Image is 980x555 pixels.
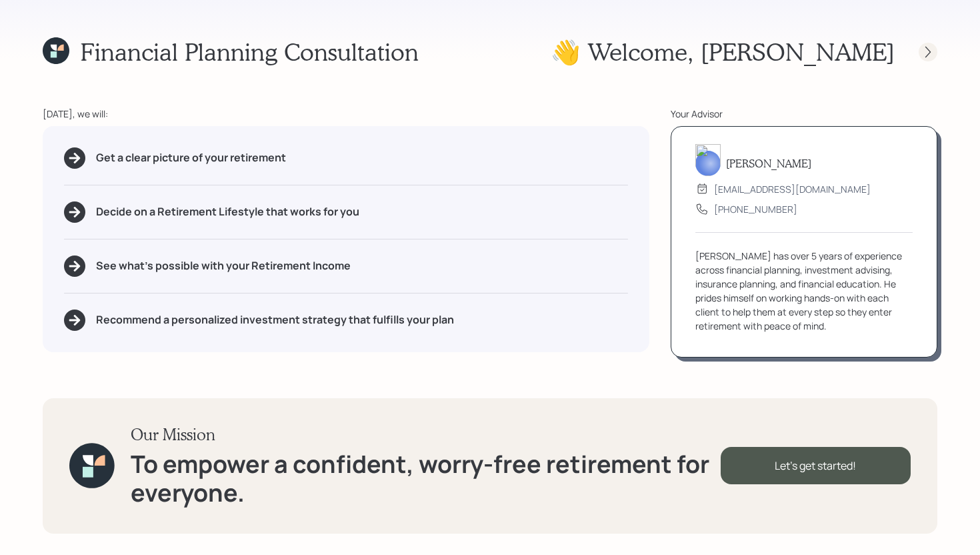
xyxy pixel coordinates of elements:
div: Your Advisor [671,107,937,121]
h5: Decide on a Retirement Lifestyle that works for you [96,205,359,218]
div: [PHONE_NUMBER] [714,202,797,216]
h5: Recommend a personalized investment strategy that fulfills your plan [96,314,454,326]
div: Let's get started! [721,447,911,484]
h1: Financial Planning Consultation [80,37,419,66]
div: [EMAIL_ADDRESS][DOMAIN_NAME] [714,182,871,196]
h3: Our Mission [131,425,721,444]
h1: 👋 Welcome , [PERSON_NAME] [551,37,895,66]
div: [PERSON_NAME] has over 5 years of experience across financial planning, investment advising, insu... [695,249,913,333]
h5: [PERSON_NAME] [726,157,811,169]
h1: To empower a confident, worry-free retirement for everyone. [131,450,721,507]
img: michael-russo-headshot.png [695,144,721,176]
h5: See what's possible with your Retirement Income [96,259,351,272]
div: [DATE], we will: [43,107,649,121]
h5: Get a clear picture of your retirement [96,151,286,164]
